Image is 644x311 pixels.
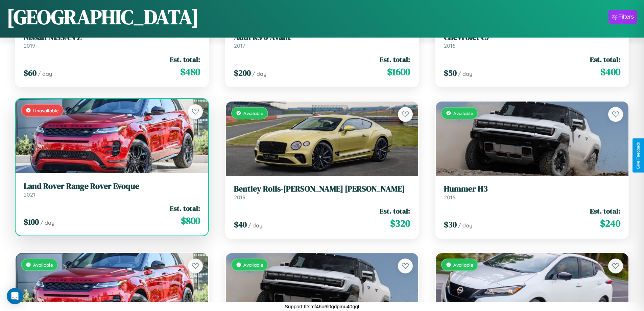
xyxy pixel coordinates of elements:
h1: [GEOGRAPHIC_DATA] [7,3,199,31]
a: Nissan NISSAN Z2019 [24,32,200,49]
span: 2021 [24,191,35,198]
span: 2017 [234,42,245,49]
a: Bentley Rolls-[PERSON_NAME] [PERSON_NAME]2019 [234,184,410,201]
h3: Land Rover Range Rover Evoque [24,181,200,191]
span: $ 800 [181,214,200,227]
span: Est. total: [170,203,200,213]
div: Filters [618,14,634,20]
span: Available [33,262,53,268]
div: Open Intercom Messenger [7,288,23,304]
span: Est. total: [590,206,620,216]
span: $ 1600 [387,65,410,79]
span: / day [248,222,262,229]
span: $ 200 [234,67,251,79]
span: 2016 [444,194,455,201]
span: $ 100 [24,216,39,227]
a: Chevrolet C72016 [444,32,620,49]
span: Est. total: [380,54,410,64]
span: / day [252,70,266,77]
span: $ 480 [180,65,200,79]
a: Hummer H32016 [444,184,620,201]
span: 2019 [24,42,35,49]
span: Est. total: [380,206,410,216]
span: Est. total: [170,54,200,64]
span: Unavailable [33,108,59,113]
span: / day [38,70,52,77]
a: Land Rover Range Rover Evoque2021 [24,181,200,198]
span: / day [458,222,472,229]
button: Filters [609,10,637,24]
div: Give Feedback [636,142,641,169]
span: $ 40 [234,219,247,230]
h3: Nissan NISSAN Z [24,32,200,42]
span: $ 240 [600,217,620,230]
span: 2016 [444,42,455,49]
span: $ 320 [390,217,410,230]
h3: Chevrolet C7 [444,32,620,42]
a: Audi RS 6 Avant2017 [234,32,410,49]
span: Available [243,110,263,116]
h3: Audi RS 6 Avant [234,32,410,42]
span: Available [243,262,263,268]
span: $ 400 [600,65,620,79]
span: $ 30 [444,219,457,230]
span: / day [40,219,54,226]
span: Est. total: [590,54,620,64]
h3: Bentley Rolls-[PERSON_NAME] [PERSON_NAME] [234,184,410,194]
span: Available [453,262,473,268]
span: $ 50 [444,67,457,79]
h3: Hummer H3 [444,184,620,194]
p: Support ID: mf46u6l0gdpmu40qqt [285,302,359,311]
span: Available [453,110,473,116]
span: $ 60 [24,67,37,79]
span: 2019 [234,194,245,201]
span: / day [458,70,472,77]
